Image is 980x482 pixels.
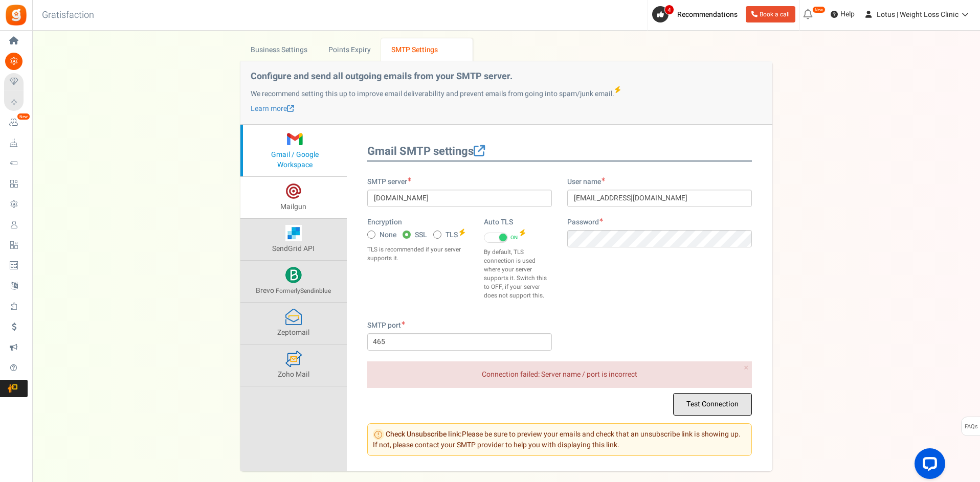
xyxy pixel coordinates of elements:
[276,286,331,295] span: Formerly
[474,143,485,159] a: Learn more
[367,245,469,263] small: TLS is recommended if your server supports it.
[251,103,294,114] a: Learn more
[484,217,513,227] label: Auto TLS
[744,361,749,374] span: ×
[381,38,473,61] a: SMTP Settings
[240,125,347,176] a: Gmail / Google Workspace
[812,6,826,13] em: New
[31,5,105,26] h3: Gratisfaction
[877,9,959,20] span: Lotus | Weight Loss Clinic
[240,261,347,302] a: Brevo FormerlySendinblue
[251,87,762,99] p: We recommend setting this up to improve email deliverability and prevent emails from going into s...
[240,303,347,344] a: Zeptomail
[367,361,752,388] div: Connection failed: Server name / port is incorrect
[4,114,28,131] a: New
[271,149,319,170] span: Gmail / Google Workspace
[280,201,306,212] span: Mailgun
[367,145,752,161] h3: Gmail SMTP settings
[5,4,28,27] img: Gratisfaction
[652,6,742,22] a: 4 Recommendations
[272,243,315,254] span: SendGrid API
[386,428,462,439] b: Check Unsubscribe link:
[367,333,552,351] input: SMTP port
[746,6,795,22] a: Book a call
[240,219,347,260] a: SendGrid API
[567,177,605,187] label: User name
[367,320,405,331] label: SMTP port
[838,9,855,19] span: Help
[256,285,274,296] span: Brevo
[484,248,552,300] small: By default, TLS connection is used where your server supports it. Switch this to OFF, if your ser...
[367,423,752,456] div: Please be sure to preview your emails and check that an unsubscribe link is showing up. If not, p...
[458,228,465,236] i: Recommended
[17,113,30,120] em: New
[367,190,552,207] input: SMTP server
[567,217,603,227] label: Password
[367,177,411,187] label: SMTP server
[664,5,674,15] span: 4
[519,229,525,237] i: Recommended
[677,9,738,20] span: Recommendations
[300,286,331,295] strong: Sendinblue
[964,417,978,437] span: FAQs
[251,72,762,82] h4: Configure and send all outgoing emails from your SMTP server.
[380,230,396,240] span: None
[827,6,859,22] a: Help
[240,38,318,61] a: Business Settings
[240,345,347,386] a: Zoho Mail
[567,190,752,207] input: SMTP user name
[510,234,518,241] span: ON
[415,230,427,240] span: SSL
[614,86,620,94] i: Recommended
[673,393,752,416] button: Test Connection
[318,38,381,61] a: Points Expiry
[367,217,402,227] label: Encryption
[240,177,347,218] a: Mailgun
[446,230,458,240] span: TLS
